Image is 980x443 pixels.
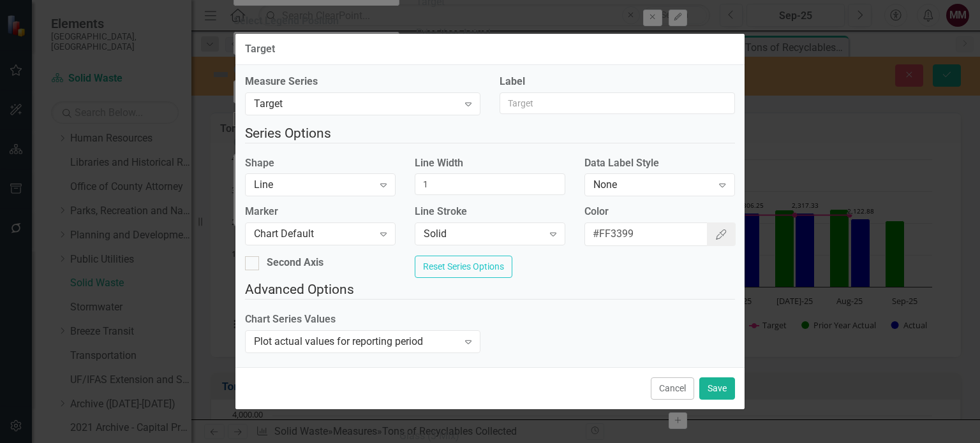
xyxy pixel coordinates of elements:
label: Line Width [415,156,565,171]
button: Cancel [651,377,694,400]
div: Target [245,43,275,55]
label: Marker [245,205,396,219]
div: Line [254,178,373,192]
div: Second Axis [267,256,323,270]
input: Chart Default [584,222,709,246]
div: None [593,178,713,192]
button: Reset Series Options [415,256,512,278]
legend: Series Options [245,124,735,143]
div: Target [254,96,458,111]
label: Chart Series Values [245,312,480,327]
label: Line Stroke [415,205,565,219]
input: Chart Default [415,173,565,195]
div: Chart Default [254,227,373,242]
label: Data Label Style [584,156,735,171]
input: Target [500,92,735,114]
legend: Advanced Options [245,280,735,300]
label: Measure Series [245,75,480,89]
label: Label [500,75,735,89]
button: Save [699,377,735,400]
label: Shape [245,156,396,171]
div: Plot actual values for reporting period [254,334,458,349]
label: Color [584,205,735,219]
div: Solid [424,227,543,242]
